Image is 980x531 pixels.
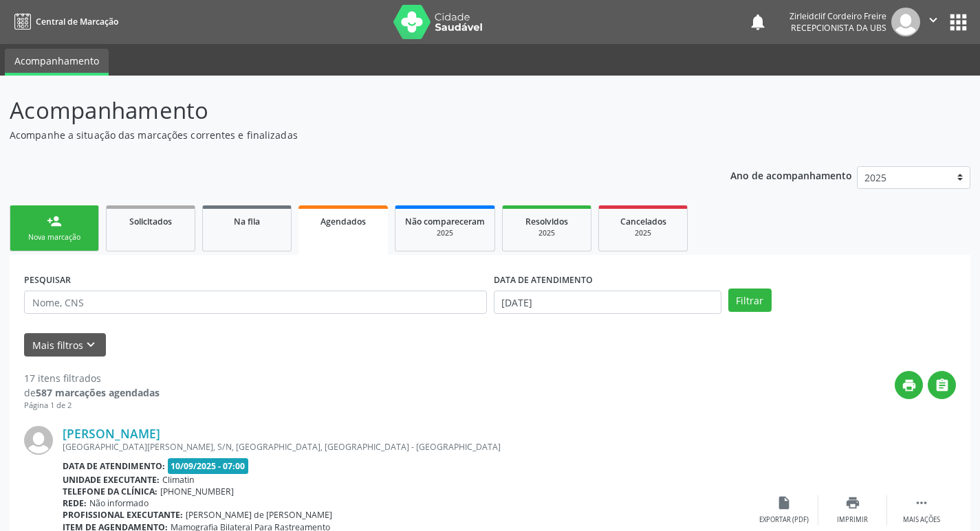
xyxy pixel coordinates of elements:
[891,8,920,36] img: img
[63,474,160,486] b: Unidade executante:
[24,291,487,314] input: Nome, CNS
[405,216,485,227] span: Não compareceram
[47,214,62,229] div: person_add
[512,228,581,238] div: 2025
[790,10,886,22] div: Zirleidclif Cordeiro Freire
[405,228,485,238] div: 2025
[928,371,956,399] button: 
[935,378,950,393] i: 
[63,460,165,472] b: Data de atendimento:
[730,166,852,183] p: Ano de acompanhamento
[902,378,917,393] i: print
[160,486,234,497] span: [PHONE_NUMBER]
[728,289,772,312] button: Filtrar
[525,216,568,227] span: Resolvidos
[36,386,160,399] strong: 587 marcações agendadas
[791,22,886,34] span: Recepcionista da UBS
[24,385,160,400] div: de
[63,497,87,509] b: Rede:
[129,216,172,227] span: Solicitados
[63,486,157,497] b: Telefone da clínica:
[24,426,53,455] img: img
[620,216,666,227] span: Cancelados
[920,8,946,36] button: 
[63,441,750,453] div: [GEOGRAPHIC_DATA][PERSON_NAME], S/N, [GEOGRAPHIC_DATA], [GEOGRAPHIC_DATA] - [GEOGRAPHIC_DATA]
[83,337,98,352] i: keyboard_arrow_down
[24,333,106,357] button: Mais filtroskeyboard_arrow_down
[837,515,868,525] div: Imprimir
[5,49,109,76] a: Acompanhamento
[759,515,809,525] div: Exportar (PDF)
[10,10,118,33] a: Central de Marcação
[895,371,923,399] button: print
[36,16,118,27] span: Central de Marcação
[24,400,160,411] div: Página 1 de 2
[494,269,593,291] label: DATA DE ATENDIMENTO
[609,228,677,238] div: 2025
[63,426,160,441] a: [PERSON_NAME]
[24,269,71,291] label: PESQUISAR
[10,128,682,142] p: Acompanhe a situação das marcações correntes e finalizadas
[320,216,366,227] span: Agendados
[20,232,89,242] div: Nova marcação
[10,93,682,128] p: Acompanhamento
[186,509,332,521] span: [PERSON_NAME] de [PERSON_NAME]
[168,458,249,474] span: 10/09/2025 - 07:00
[903,515,940,525] div: Mais ações
[914,495,929,510] i: 
[776,495,792,510] i: insert_drive_file
[946,10,970,34] button: apps
[748,12,767,32] button: notifications
[89,497,149,509] span: Não informado
[494,291,721,314] input: Selecione um intervalo
[24,371,160,385] div: 17 itens filtrados
[234,216,260,227] span: Na fila
[162,474,195,486] span: Climatin
[926,12,941,27] i: 
[845,495,860,510] i: print
[63,509,183,521] b: Profissional executante:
